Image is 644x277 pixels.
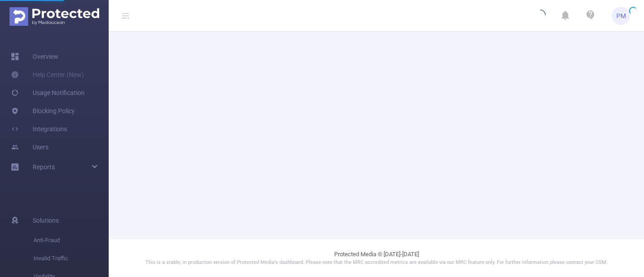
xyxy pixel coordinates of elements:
span: Solutions [33,211,59,229]
a: Overview [11,48,58,66]
footer: Protected Media © [DATE]-[DATE] [109,239,644,277]
a: Integrations [11,120,67,138]
span: Anti-Fraud [34,231,109,249]
a: Usage Notification [11,84,85,102]
p: This is a stable, in production version of Protected Media's dashboard. Please note that the MRC ... [131,259,621,267]
span: PM [616,7,626,25]
i: icon: loading [535,10,546,22]
a: Users [11,138,48,156]
span: Reports [33,163,55,171]
a: Reports [33,158,55,176]
img: Protected Media [10,7,99,26]
span: Invalid Traffic [34,249,109,267]
a: Blocking Policy [11,102,75,120]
